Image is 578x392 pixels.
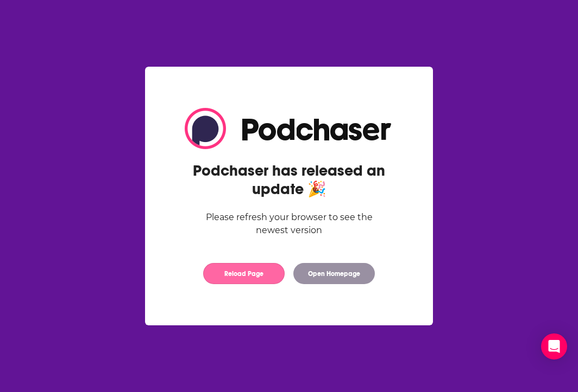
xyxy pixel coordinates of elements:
[541,333,567,359] div: Open Intercom Messenger
[185,162,393,198] h2: Podchaser has released an update 🎉
[203,263,285,284] button: Reload Page
[185,108,393,149] img: Logo
[293,263,375,284] button: Open Homepage
[185,211,393,237] div: Please refresh your browser to see the newest version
